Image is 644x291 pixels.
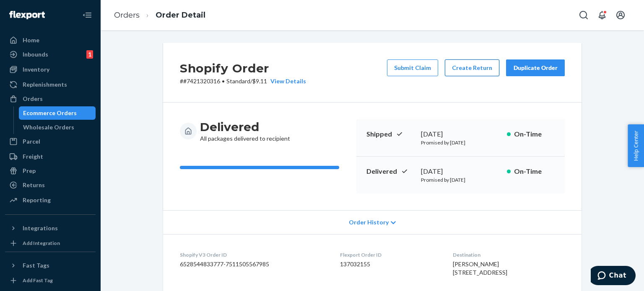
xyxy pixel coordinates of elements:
button: View Details [267,77,306,85]
div: Inventory [23,65,49,74]
button: Duplicate Order [506,59,565,76]
div: Add Integration [23,239,60,247]
div: 1 [86,50,93,59]
div: Parcel [23,137,40,146]
dt: Flexport Order ID [340,251,439,258]
button: Create Return [445,59,499,76]
div: Add Fast Tag [23,277,53,284]
span: • [222,77,225,85]
p: Shipped [366,129,414,139]
a: Home [5,33,96,47]
span: Standard [226,77,250,85]
span: [PERSON_NAME] [STREET_ADDRESS] [453,260,507,276]
div: [DATE] [421,129,500,139]
a: Orders [5,92,96,106]
dt: Shopify V3 Order ID [180,251,327,258]
button: Open Search Box [575,7,592,23]
div: Replenishments [23,80,67,89]
div: Inbounds [23,50,48,59]
p: Delivered [366,167,414,176]
a: Add Fast Tag [5,276,96,286]
a: Inbounds1 [5,48,96,61]
ol: breadcrumbs [107,3,212,28]
div: Fast Tags [23,261,49,270]
div: All packages delivered to recipient [200,119,290,143]
div: Reporting [23,196,51,204]
a: Ecommerce Orders [19,106,96,120]
a: Prep [5,164,96,178]
div: Returns [23,181,45,189]
iframe: Opens a widget where you can chat to one of our agents [591,266,636,287]
a: Wholesale Orders [19,121,96,134]
a: Order Detail [156,10,205,20]
a: Add Integration [5,238,96,248]
button: Close Navigation [79,7,96,23]
button: Submit Claim [387,59,438,76]
div: Wholesale Orders [23,123,74,131]
a: Freight [5,150,96,163]
div: Home [23,36,39,44]
img: Flexport logo [9,11,45,19]
a: Orders [114,10,140,20]
a: Parcel [5,135,96,148]
p: On-Time [514,129,555,139]
div: Duplicate Order [513,64,558,72]
dt: Destination [453,251,565,258]
button: Fast Tags [5,259,96,272]
h3: Delivered [200,119,290,134]
button: Integrations [5,221,96,235]
a: Returns [5,178,96,192]
span: Order History [349,218,389,227]
h2: Shopify Order [180,59,306,77]
p: Promised by [DATE] [421,176,500,183]
button: Help Center [628,124,644,167]
div: [DATE] [421,167,500,176]
p: # #7421320316 / $9.11 [180,77,306,85]
div: Integrations [23,224,58,232]
a: Reporting [5,193,96,207]
div: Freight [23,152,43,161]
button: Open notifications [594,7,610,23]
p: Promised by [DATE] [421,139,500,146]
dd: 137032155 [340,260,439,268]
a: Inventory [5,63,96,76]
button: Open account menu [612,7,629,23]
div: Prep [23,167,36,175]
p: On-Time [514,167,555,176]
div: Orders [23,95,43,103]
dd: 6528544833777-7511505567985 [180,260,327,268]
a: Replenishments [5,78,96,91]
div: Ecommerce Orders [23,109,77,117]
